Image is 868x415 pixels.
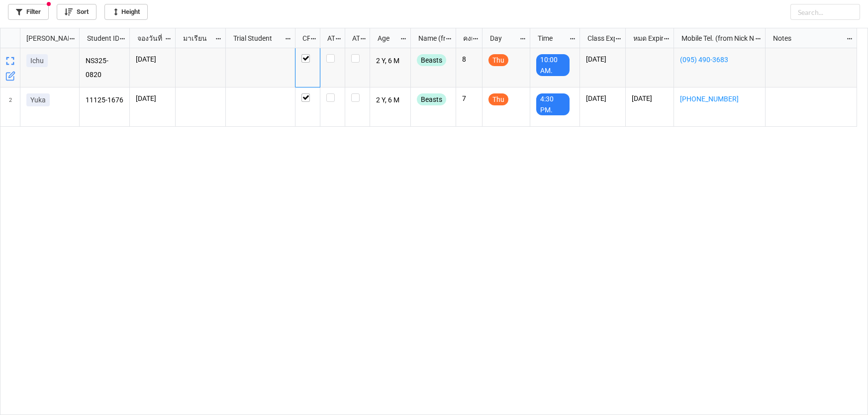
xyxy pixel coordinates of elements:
div: 10:00 AM. [536,54,570,76]
a: (095) 490-3683 [680,54,759,65]
div: คงเหลือ (from Nick Name) [457,33,472,44]
p: [DATE] [136,93,169,103]
div: 4:30 PM. [536,93,570,115]
p: 2 Y, 6 M [376,54,405,68]
div: Beasts [417,54,446,66]
a: Sort [57,4,96,20]
a: [PHONE_NUMBER] [680,93,759,104]
div: [PERSON_NAME] Name [20,33,69,44]
a: Filter [8,4,49,20]
div: Thu [488,54,508,66]
div: มาเรียน [177,33,215,44]
a: Height [104,4,148,20]
div: ATT [321,33,335,44]
p: 7 [462,93,476,103]
div: Time [532,33,569,44]
div: Age [372,33,400,44]
div: Notes [767,33,846,44]
div: Name (from Class) [412,33,445,44]
div: CF [296,33,310,44]
div: จองวันที่ [131,33,165,44]
p: Ichu [30,56,44,66]
div: หมด Expired date (from [PERSON_NAME] Name) [627,33,663,44]
p: NS325-0820 [86,54,124,81]
div: Beasts [417,93,446,105]
input: Search... [790,4,860,20]
p: [DATE] [586,93,619,103]
p: Yuka [30,95,46,105]
p: 2 Y, 6 M [376,93,405,107]
div: Class Expiration [581,33,615,44]
p: 8 [462,54,476,64]
div: Student ID (from [PERSON_NAME] Name) [81,33,119,44]
div: grid [0,28,80,48]
div: Trial Student [227,33,285,44]
div: Mobile Tel. (from Nick Name) [675,33,754,44]
p: [DATE] [586,54,619,64]
p: 11125-1676 [86,93,124,107]
span: 2 [9,87,12,126]
div: ATK [346,33,360,44]
p: [DATE] [136,54,169,64]
div: Day [484,33,519,44]
div: Thu [488,93,508,105]
p: [DATE] [632,93,668,103]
